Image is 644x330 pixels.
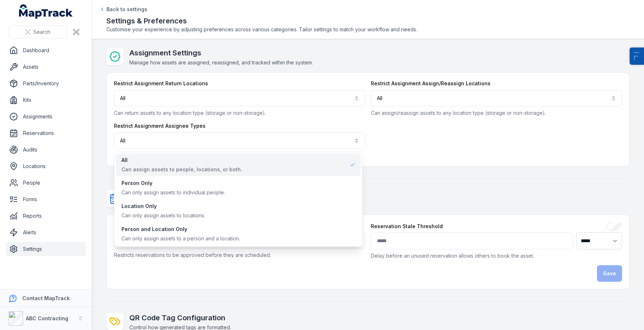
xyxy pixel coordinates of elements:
div: Can only assign assets to locations. [121,212,205,219]
div: Person and Location Only [121,226,240,233]
div: Location Only [121,203,205,210]
div: Person Only [121,180,225,187]
div: Can only assign assets to a person and a location. [121,235,240,242]
div: Can only assign assets to individual people. [121,189,225,196]
div: All [114,152,363,247]
button: All [114,132,365,149]
div: All [121,157,242,164]
div: Can assign assets to people, locations, or both. [121,166,242,173]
